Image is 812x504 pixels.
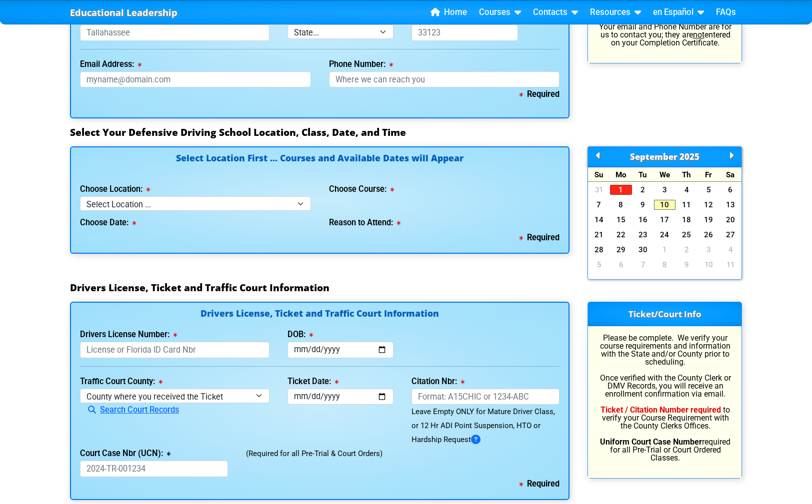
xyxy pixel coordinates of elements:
a: 27 [719,230,741,240]
b: Required [519,89,559,99]
input: mm/dd/yyyy [287,342,394,358]
a: 11 [675,200,697,210]
p: Your email and Phone Number are for us to contact you; they are entered on your Completion Certif... [597,23,732,47]
a: 2 [675,245,697,255]
label: Choose Course: [329,185,394,193]
a: 2 [632,185,654,195]
a: 20 [719,215,741,225]
a: 7 [632,260,654,270]
a: 31 [588,185,610,195]
a: 29 [610,245,632,255]
b: Required [519,479,559,489]
a: Home [426,5,471,20]
a: 28 [588,245,610,255]
label: Choose Date: [80,219,136,227]
a: 12 [697,200,719,210]
a: 3 [654,185,676,195]
input: Format: A15CHIC or 1234-ABC [411,389,559,405]
input: 33123 [411,24,518,41]
label: Email Address: [80,60,141,68]
a: Contacts [529,5,582,20]
a: 18 [675,215,697,225]
a: Resources [586,5,645,20]
a: 1 [610,185,632,195]
label: Citation Nbr: [411,378,464,386]
div: Fr [697,167,719,182]
input: mm/dd/yyyy [287,389,394,405]
b: Uniform Court Case Number [600,437,702,447]
label: Ticket Date: [287,378,338,386]
h3: Select Your Defensive Driving School Location, Class, Date, and Time [70,126,742,138]
div: Tu [632,167,654,182]
a: 5 [697,185,719,195]
a: 13 [719,200,741,210]
a: Courses [475,5,525,20]
div: (Required for all Pre-Trial & Court Orders) [237,447,568,477]
b: Required [519,233,559,242]
a: 6 [719,185,741,195]
input: myname@domain.com [80,71,311,88]
div: Leave Empty ONLY for Mature Driver Class, or 12 Hr ADI Point Suspension, HTO or Hardship Request [411,405,559,447]
a: 4 [675,185,697,195]
a: 24 [654,230,676,240]
a: 17 [654,215,676,225]
a: 10 [654,200,676,210]
a: 15 [610,215,632,225]
div: Su [588,167,610,182]
div: Th [675,167,697,182]
a: 9 [632,200,654,210]
h3: Ticket/Court Info [588,302,741,326]
a: Educational Leadership [70,4,177,21]
a: 6 [610,260,632,270]
b: Ticket / Citation Number required [600,405,721,415]
label: Traffic Court County: [80,378,162,386]
a: 8 [610,200,632,210]
a: FAQs [712,5,740,20]
label: Choose Location: [80,185,150,193]
a: en Español [649,5,708,20]
div: We [654,167,676,182]
input: 2024-TR-001234 [80,461,228,477]
p: Please be complete. We verify your course requirements and information with the State and/or Coun... [597,334,732,462]
div: Mo [610,167,632,182]
input: Where we can reach you [329,71,560,88]
a: 26 [697,230,719,240]
span: 2025 [679,151,699,162]
u: not [693,30,704,39]
a: 19 [697,215,719,225]
a: 4 [719,245,741,255]
a: 22 [610,230,632,240]
a: 3 [697,245,719,255]
a: 9 [675,260,697,270]
h4: Select Location First ... Courses and Available Dates will Appear [80,154,559,174]
label: Drivers License Number: [80,331,177,339]
a: Search Court Records [80,405,179,415]
a: 8 [654,260,676,270]
h4: Drivers License, Ticket and Traffic Court Information [80,309,559,320]
a: 7 [588,200,610,210]
input: Tallahassee [80,24,269,41]
a: 10 [697,260,719,270]
a: 16 [632,215,654,225]
div: Sa [719,167,741,182]
a: 25 [675,230,697,240]
input: License or Florida ID Card Nbr [80,342,269,358]
span: September [630,151,677,162]
a: 11 [719,260,741,270]
a: 1 [654,245,676,255]
label: Phone Number: [329,60,393,68]
h3: Drivers License, Ticket and Traffic Court Information [70,282,742,294]
label: Court Case Nbr (UCN): [80,450,170,458]
label: DOB: [287,331,313,339]
a: 21 [588,230,610,240]
a: 14 [588,215,610,225]
a: 30 [632,245,654,255]
a: 23 [632,230,654,240]
a: 5 [588,260,610,270]
label: Reason to Attend: [329,219,400,227]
